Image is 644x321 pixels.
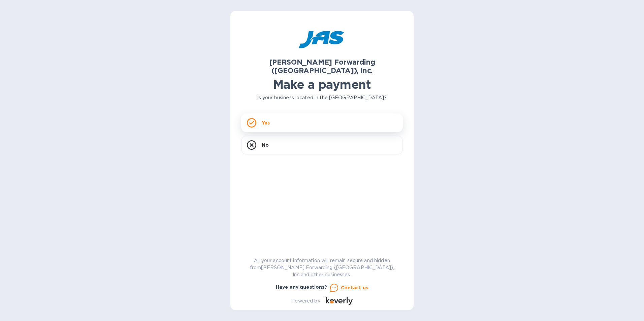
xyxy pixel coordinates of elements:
[291,297,320,305] p: Powered by
[341,285,368,290] u: Contact us
[276,284,327,290] b: Have any questions?
[241,257,403,278] p: All your account information will remain secure and hidden from [PERSON_NAME] Forwarding ([GEOGRA...
[241,94,403,101] p: Is your business located in the [GEOGRAPHIC_DATA]?
[262,119,270,126] p: Yes
[241,77,403,92] h1: Make a payment
[262,142,269,148] p: No
[269,58,375,75] b: [PERSON_NAME] Forwarding ([GEOGRAPHIC_DATA]), Inc.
